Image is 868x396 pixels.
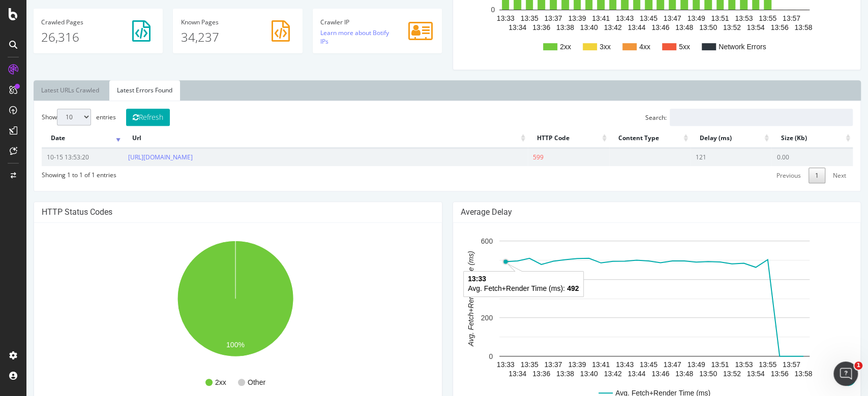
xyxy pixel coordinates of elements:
text: 13:48 [649,23,667,31]
text: 13:52 [696,370,714,378]
text: 13:58 [768,370,786,378]
text: 13:36 [505,23,523,31]
text: 13:44 [601,370,619,378]
select: Showentries [31,109,65,125]
h4: Pages Known [154,19,268,25]
span: 1 [854,361,862,370]
span: 599 [506,153,517,161]
text: 100% [200,341,218,349]
text: 13:56 [744,370,762,378]
text: 5xx [652,43,664,51]
text: 13:53 [708,14,726,22]
text: 13:35 [494,14,512,22]
text: 13:51 [684,14,702,22]
th: Content Type: activate to sort column ascending [583,128,664,148]
text: 13:33 [470,14,488,22]
text: Network Errors [692,43,739,51]
text: 13:42 [577,370,595,378]
text: 13:33 [441,275,460,283]
h4: HTTP Status Codes [15,207,408,217]
text: 13:51 [684,360,702,369]
td: 10-15 13:53:20 [15,148,97,166]
text: 13:34 [482,23,500,31]
th: Size (Kb): activate to sort column ascending [745,128,826,148]
text: 13:40 [553,23,571,31]
text: 13:39 [542,14,559,22]
a: 1 [782,168,799,183]
text: 13:52 [696,23,714,31]
th: Delay (ms): activate to sort column ascending [664,128,745,148]
text: 13:54 [720,23,738,31]
text: 13:54 [720,370,738,378]
text: 13:42 [577,23,595,31]
text: 13:53 [708,360,726,369]
text: 13:35 [494,360,512,369]
text: 13:37 [518,360,535,369]
text: 13:58 [768,23,786,31]
text: 200 [454,313,466,321]
text: 13:55 [732,14,750,22]
text: 13:34 [482,370,500,378]
button: Refresh [100,109,143,126]
text: 13:36 [505,370,523,378]
p: 26,316 [15,28,129,46]
text: 13:50 [672,370,690,378]
text: 13:41 [565,360,583,369]
text: 492 [541,284,553,292]
text: 4xx [613,43,624,51]
text: 13:40 [553,370,571,378]
text: 2xx [189,378,200,386]
label: Show entries [15,109,89,125]
h4: Pages Crawled [15,19,129,25]
text: 0 [462,352,466,360]
a: Latest Errors Found [83,80,154,101]
text: 13:49 [661,360,678,369]
text: 13:44 [601,23,619,31]
text: Avg. Fetch+Render Time (ms): [441,284,538,292]
div: Showing 1 to 1 of 1 entries [15,166,90,179]
label: Search: [619,109,826,126]
text: 13:49 [661,14,678,22]
text: 13:56 [744,23,762,31]
text: 2xx [533,43,545,51]
text: 13:46 [625,370,643,378]
text: 13:41 [565,14,583,22]
text: 13:45 [613,14,631,22]
text: 600 [454,237,466,245]
text: 13:43 [589,14,607,22]
iframe: Intercom live chat [833,361,858,386]
p: 34,237 [154,28,268,46]
text: 13:57 [756,360,773,369]
th: Url: activate to sort column ascending [97,128,501,148]
td: 0.00 [745,148,826,166]
text: 0 [464,6,468,14]
h4: Average Delay [434,207,827,217]
a: Latest URLs Crawled [7,80,80,101]
text: 13:57 [756,14,773,22]
a: Learn more about Botify IPs [294,28,363,46]
text: 13:47 [637,360,654,369]
text: 13:46 [625,23,643,31]
input: Search: [643,109,826,126]
text: Avg. Fetch+Render Time (ms) [440,251,448,347]
text: 13:50 [672,23,690,31]
text: 13:55 [732,360,750,369]
th: Date: activate to sort column ascending [15,128,97,148]
text: 13:43 [589,360,607,369]
text: 13:48 [649,370,667,378]
text: Other [221,378,239,386]
h4: Crawler IP [294,19,408,25]
text: 13:38 [529,370,547,378]
a: Previous [743,168,781,183]
th: HTTP Code: activate to sort column ascending [501,128,583,148]
td: 121 [664,148,745,166]
a: [URL][DOMAIN_NAME] [102,153,166,161]
text: 3xx [573,43,584,51]
text: 13:45 [613,360,631,369]
a: Next [800,168,826,183]
text: 13:33 [470,360,488,369]
text: 13:37 [518,14,535,22]
text: 13:39 [542,360,559,369]
text: 13:38 [529,23,547,31]
text: 13:47 [637,14,654,22]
